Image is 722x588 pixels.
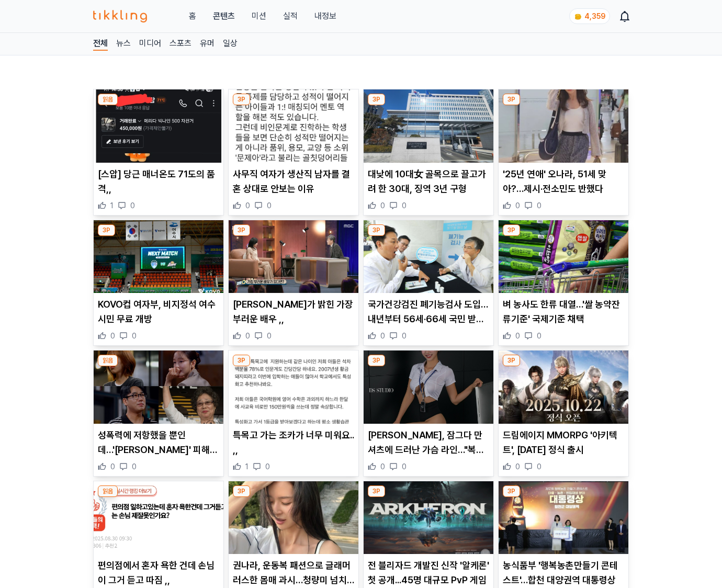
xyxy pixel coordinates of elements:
[364,350,493,424] img: 맹승지, 잠그다 만 셔츠에 드러난 가슴 라인…"복장이 이래도 됩니까" 깜짝
[110,461,115,472] span: 0
[503,167,624,196] p: '25년 연애' 오나라, 51세 맞아?…제시·전소민도 반했다
[98,167,219,196] p: [스압] 당근 매너온도 71도의 품격,,
[228,89,359,216] div: 3P 사무직 여자가 생산직 남자를 결혼 상대로 안보는 이유 사무직 여자가 생산직 남자를 결혼 상대로 안보는 이유 0 0
[283,10,298,22] a: 실적
[189,10,196,22] a: 홈
[132,461,137,472] span: 0
[569,8,608,24] a: coin 4,359
[574,13,582,21] img: coin
[380,331,385,341] span: 0
[499,220,628,293] img: 벼 농사도 한류 대열…'쌀 농약잔류기준' 국제기준 채택
[368,94,385,105] div: 3P
[537,461,541,472] span: 0
[380,200,385,211] span: 0
[98,558,219,587] p: 편의점에서 혼자 욕한 건데 손님이 그거 듣고 따짐 ,,
[233,355,250,366] div: 3P
[537,331,541,341] span: 0
[515,331,520,341] span: 0
[229,481,358,555] img: 권나라, 운동복 패션으로 글래머러스한 몸매 과시…청량미 넘치는 근황
[252,10,266,22] button: 미션
[98,428,219,457] p: 성폭력에 저항했을 뿐인데…'[PERSON_NAME]' 피해자 할머니, 61년 만에 무죄 인정 (꼬꼬무)
[94,481,223,555] img: 편의점에서 혼자 욕한 건데 손님이 그거 듣고 따짐 ,,
[213,10,235,22] a: 콘텐츠
[503,94,520,105] div: 3P
[515,461,520,472] span: 0
[364,481,493,555] img: 전 블리자드 개발진 신작 '알케론' 첫 공개...45명 대규모 PvP 게임
[139,37,161,51] a: 미디어
[368,355,385,366] div: 3P
[503,558,624,587] p: 농식품부 '행복농촌만들기 콘테스트'…합천 대양권역 대통령상
[233,485,250,497] div: 3P
[368,167,489,196] p: 대낮에 10대女 골목으로 끌고가려 한 30대, 징역 3년 구형
[233,167,354,196] p: 사무직 여자가 생산직 남자를 결혼 상대로 안보는 이유
[94,220,223,293] img: KOVO컵 여자부, 비지정석 여수시민 무료 개방
[93,89,224,216] div: 읽음 [스압] 당근 매너온도 71도의 품격,, [스압] 당근 매너온도 71도의 품격,, 1 0
[499,89,628,163] img: '25년 연애' 오나라, 51세 맞아?…제시·전소민도 반했다
[498,220,629,346] div: 3P 벼 농사도 한류 대열…'쌀 농약잔류기준' 국제기준 채택 벼 농사도 한류 대열…'쌀 농약잔류기준' 국제기준 채택 0 0
[245,461,249,472] span: 1
[402,461,407,472] span: 0
[368,428,489,457] p: [PERSON_NAME], 잠그다 만 셔츠에 드러난 가슴 라인…"복장이 이래도 됩니까" 깜짝
[229,220,358,293] img: 이영애가 밝힌 가장 부러운 배우 ,,
[368,485,385,497] div: 3P
[498,89,629,216] div: 3P '25년 연애' 오나라, 51세 맞아?…제시·전소민도 반했다 '25년 연애' 오나라, 51세 맞아?…제시·전소민도 반했다 0 0
[98,355,118,366] div: 읽음
[93,220,224,346] div: 3P KOVO컵 여자부, 비지정석 여수시민 무료 개방 KOVO컵 여자부, 비지정석 여수시민 무료 개방 0 0
[98,297,219,326] p: KOVO컵 여자부, 비지정석 여수시민 무료 개방
[130,200,135,211] span: 0
[223,37,238,51] a: 일상
[132,331,137,341] span: 0
[499,350,628,424] img: 드림에이지 MMORPG '아키텍트', 10월 22일 정식 출시
[380,461,385,472] span: 0
[110,331,115,341] span: 0
[265,461,270,472] span: 0
[93,350,224,477] div: 읽음 성폭력에 저항했을 뿐인데…'강제 키스' 피해자 할머니, 61년 만에 무죄 인정 (꼬꼬무) 성폭력에 저항했을 뿐인데…'[PERSON_NAME]' 피해자 할머니, 61년 만...
[93,10,147,22] img: 티끌링
[98,485,118,497] div: 읽음
[267,331,272,341] span: 0
[228,350,359,477] div: 3P 특목고 가는 조카가 너무 미워요.. ,, 특목고 가는 조카가 너무 미워요.. ,, 1 0
[110,200,114,211] span: 1
[233,94,250,105] div: 3P
[229,350,358,424] img: 특목고 가는 조카가 너무 미워요.. ,,
[402,331,407,341] span: 0
[364,89,493,163] img: 대낮에 10대女 골목으로 끌고가려 한 30대, 징역 3년 구형
[402,200,407,211] span: 0
[368,297,489,326] p: 국가건강검진 폐기능검사 도입…내년부터 56세·66세 국민 받는다
[98,94,118,105] div: 읽음
[499,481,628,555] img: 농식품부 '행복농촌만들기 콘테스트'…합천 대양권역 대통령상
[200,37,215,51] a: 유머
[537,200,541,211] span: 0
[229,89,358,163] img: 사무직 여자가 생산직 남자를 결혼 상대로 안보는 이유
[515,200,520,211] span: 0
[233,558,354,587] p: 권나라, 운동복 패션으로 글래머러스한 몸매 과시…청량미 넘치는 근황
[364,220,493,293] img: 국가건강검진 폐기능검사 도입…내년부터 56세·66세 국민 받는다
[503,224,520,236] div: 3P
[363,350,494,477] div: 3P 맹승지, 잠그다 만 셔츠에 드러난 가슴 라인…"복장이 이래도 됩니까" 깜짝 [PERSON_NAME], 잠그다 만 셔츠에 드러난 가슴 라인…"복장이 이래도 됩니까" 깜짝 0 0
[94,350,223,424] img: 성폭력에 저항했을 뿐인데…'강제 키스' 피해자 할머니, 61년 만에 무죄 인정 (꼬꼬무)
[233,297,354,326] p: [PERSON_NAME]가 밝힌 가장 부러운 배우 ,,
[233,428,354,457] p: 특목고 가는 조카가 너무 미워요.. ,,
[503,485,520,497] div: 3P
[368,558,489,587] p: 전 블리자드 개발진 신작 '알케론' 첫 공개...45명 대규모 PvP 게임
[245,200,250,211] span: 0
[93,37,108,51] a: 전체
[503,297,624,326] p: 벼 농사도 한류 대열…'쌀 농약잔류기준' 국제기준 채택
[498,350,629,477] div: 3P 드림에이지 MMORPG '아키텍트', 10월 22일 정식 출시 드림에이지 MMORPG '아키텍트', [DATE] 정식 출시 0 0
[170,37,191,51] a: 스포츠
[267,200,272,211] span: 0
[503,355,520,366] div: 3P
[245,331,250,341] span: 0
[94,89,223,163] img: [스압] 당근 매너온도 71도의 품격,,
[314,10,336,22] a: 내정보
[98,224,115,236] div: 3P
[368,224,385,236] div: 3P
[363,220,494,346] div: 3P 국가건강검진 폐기능검사 도입…내년부터 56세·66세 국민 받는다 국가건강검진 폐기능검사 도입…내년부터 56세·66세 국민 받는다 0 0
[228,220,359,346] div: 3P 이영애가 밝힌 가장 부러운 배우 ,, [PERSON_NAME]가 밝힌 가장 부러운 배우 ,, 0 0
[116,37,131,51] a: 뉴스
[233,224,250,236] div: 3P
[584,12,605,20] span: 4,359
[363,89,494,216] div: 3P 대낮에 10대女 골목으로 끌고가려 한 30대, 징역 3년 구형 대낮에 10대女 골목으로 끌고가려 한 30대, 징역 3년 구형 0 0
[503,428,624,457] p: 드림에이지 MMORPG '아키텍트', [DATE] 정식 출시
